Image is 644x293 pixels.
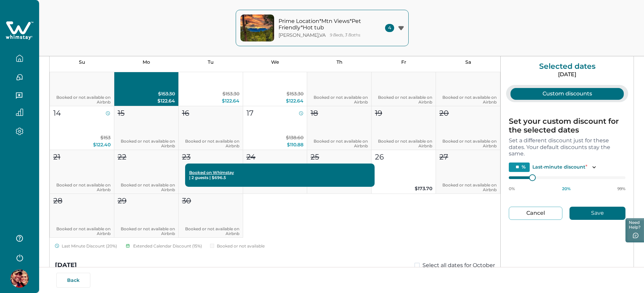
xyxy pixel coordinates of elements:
[182,151,191,163] p: 23
[375,139,432,148] p: Booked or not available on Airbnb
[279,18,370,31] p: Prime Location*Mtn Views*Pet Friendly*Hot tub
[182,227,239,236] p: Booked or not available on Airbnb
[509,117,625,135] p: Set your custom discount for the selected dates
[179,194,243,238] button: 30Booked or not available on Airbnb
[243,59,307,65] p: We
[50,150,114,194] button: 21Booked or not available on Airbnb
[439,108,449,119] p: 20
[182,139,239,148] p: Booked or not available on Airbnb
[287,91,303,97] span: $153.30
[243,150,308,194] button: 24
[509,137,625,157] p: Set a different discount just for these dates. Your default discounts stay the same.
[157,98,175,104] span: $122.64
[311,108,318,119] p: 18
[50,106,114,150] button: 14$153$122.40
[287,142,303,148] span: $110.88
[375,108,382,119] p: 19
[210,243,265,249] div: Booked or not available
[10,269,29,288] img: Whimstay Host
[246,108,254,119] p: 17
[179,150,243,194] button: 23Booked on Whimstay| 2 guests | $696.5
[286,98,303,104] span: $122.64
[532,164,587,171] p: Last-minute discount
[50,59,114,65] p: Su
[372,106,436,150] button: 19Booked or not available on Airbnb
[114,62,179,106] button: 8$153.30$122.64
[590,163,598,171] button: Toggle description
[501,63,634,70] p: Selected dates
[53,95,111,105] p: Booked or not available on Airbnb
[56,273,90,288] button: Back
[114,106,179,150] button: 15Booked or not available on Airbnb
[55,243,117,249] div: Last Minute Discount (20%)
[50,62,114,106] button: 7Booked or not available on Airbnb
[415,185,432,192] span: $173.70
[617,186,625,192] p: 99%
[93,142,111,148] span: $122.40
[53,151,60,163] p: 21
[53,227,111,236] p: Booked or not available on Airbnb
[118,108,124,119] p: 15
[243,62,308,106] button: 10$153.30$122.64
[53,183,111,192] p: Booked or not available on Airbnb
[439,95,497,105] p: Booked or not available on Airbnb
[55,261,77,270] div: [DATE]
[236,10,409,46] button: property-coverPrime Location*Mtn Views*Pet Friendly*Hot tub[PERSON_NAME],VA9 Beds, 3 Baths4
[436,62,500,106] button: 13Booked or not available on Airbnb
[372,59,436,65] p: Fr
[182,108,189,119] p: 16
[510,88,624,100] button: Custom discounts
[501,71,634,78] p: [DATE]
[439,183,497,192] p: Booked or not available on Airbnb
[243,106,308,150] button: 17$138.60$110.88
[286,135,303,141] span: $138.60
[114,194,179,238] button: 29Booked or not available on Airbnb
[179,106,243,150] button: 16Booked or not available on Airbnb
[436,59,500,65] p: Sa
[509,207,562,220] button: Cancel
[223,91,239,97] span: $153.30
[53,195,62,206] p: 28
[118,139,175,148] p: Booked or not available on Airbnb
[372,150,436,194] button: 26$173.70
[179,62,243,106] button: 9$153.30$122.64
[311,95,368,105] p: Booked or not available on Airbnb
[330,33,360,38] p: 9 Beds, 3 Baths
[422,261,495,269] span: Select all dates for October
[118,183,175,192] p: Booked or not available on Airbnb
[439,139,497,148] p: Booked or not available on Airbnb
[118,151,126,163] p: 22
[372,62,436,106] button: 12Booked or not available on Airbnb
[158,91,175,97] span: $153.30
[569,207,625,220] button: Save
[307,150,372,194] button: 25
[125,243,202,249] div: Extended Calendar Discount (15%)
[118,227,175,236] p: Booked or not available on Airbnb
[307,59,372,65] p: Th
[185,164,297,187] div: | 2 guests | $ 696.5
[562,186,570,192] p: 20 %
[53,108,61,119] p: 14
[118,195,126,206] p: 29
[436,150,500,194] button: 27Booked or not available on Airbnb
[189,170,293,175] span: Booked on Whimstay
[279,32,326,38] p: [PERSON_NAME] , VA
[307,106,372,150] button: 18Booked or not available on Airbnb
[439,151,448,163] p: 27
[100,135,111,141] span: $153
[375,151,384,163] p: 26
[182,195,191,206] p: 30
[436,106,500,150] button: 20Booked or not available on Airbnb
[385,24,394,32] span: 4
[246,151,256,163] p: 24
[114,150,179,194] button: 22Booked or not available on Airbnb
[311,151,319,163] p: 25
[50,194,114,238] button: 28Booked or not available on Airbnb
[240,14,274,41] img: property-cover
[114,59,178,65] p: Mo
[307,62,372,106] button: 11Booked or not available on Airbnb
[311,139,368,148] p: Booked or not available on Airbnb
[178,59,243,65] p: Tu
[509,186,515,192] p: 0%
[222,98,239,104] span: $122.64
